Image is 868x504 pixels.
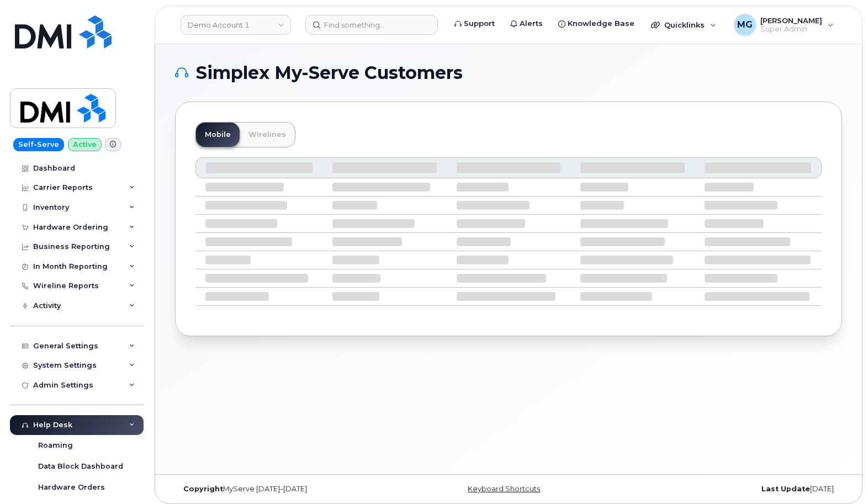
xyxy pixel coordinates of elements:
[761,485,810,493] strong: Last Update
[196,123,240,147] a: Mobile
[620,485,842,494] div: [DATE]
[240,123,295,147] a: Wirelines
[468,485,540,493] a: Keyboard Shortcuts
[175,485,398,494] div: MyServe [DATE]–[DATE]
[196,65,463,81] span: Simplex My-Serve Customers
[183,485,223,493] strong: Copyright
